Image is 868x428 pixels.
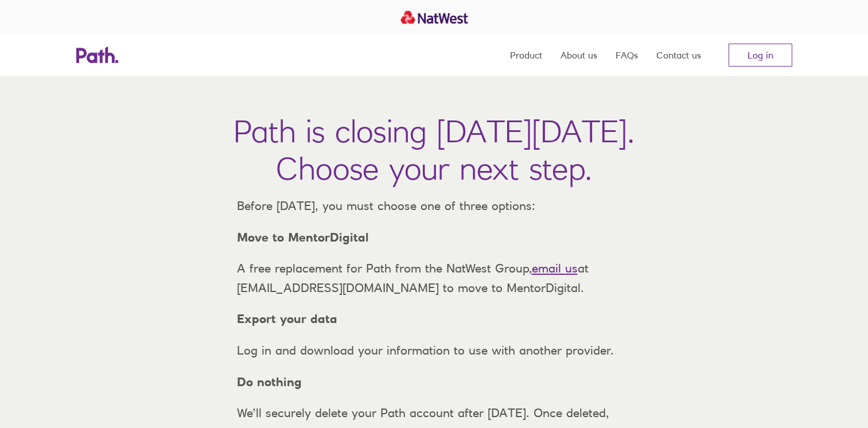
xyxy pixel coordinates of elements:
a: email us [532,261,578,275]
p: A free replacement for Path from the NatWest Group, at [EMAIL_ADDRESS][DOMAIN_NAME] to move to Me... [228,259,641,297]
a: Contact us [656,34,701,76]
a: About us [560,34,597,76]
strong: Export your data [237,312,337,326]
strong: Do nothing [237,375,302,389]
a: Product [510,34,542,76]
p: Before [DATE], you must choose one of three options: [228,196,641,216]
a: FAQs [616,34,638,76]
p: Log in and download your information to use with another provider. [228,341,641,360]
strong: Move to MentorDigital [237,230,369,244]
h1: Path is closing [DATE][DATE]. Choose your next step. [233,112,635,187]
a: Log in [729,44,792,67]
